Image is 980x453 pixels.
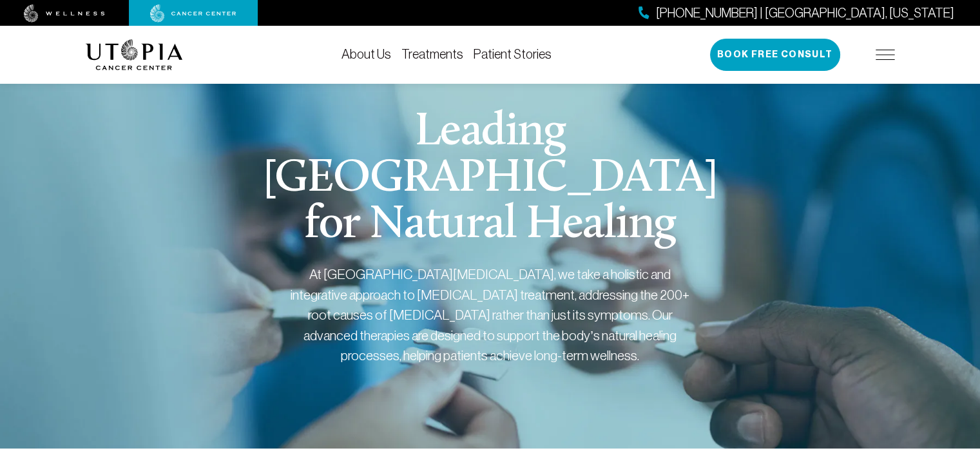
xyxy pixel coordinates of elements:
[710,39,840,71] button: Book Free Consult
[24,5,105,23] img: wellness
[474,47,552,61] a: Patient Stories
[341,47,391,61] a: About Us
[656,4,954,23] span: [PHONE_NUMBER] | [GEOGRAPHIC_DATA], [US_STATE]
[639,4,954,23] a: [PHONE_NUMBER] | [GEOGRAPHIC_DATA], [US_STATE]
[150,5,236,23] img: cancer center
[244,110,736,249] h1: Leading [GEOGRAPHIC_DATA] for Natural Healing
[876,50,895,60] img: icon-hamburger
[401,47,463,61] a: Treatments
[291,264,690,366] div: At [GEOGRAPHIC_DATA][MEDICAL_DATA], we take a holistic and integrative approach to [MEDICAL_DATA]...
[86,39,183,70] img: logo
